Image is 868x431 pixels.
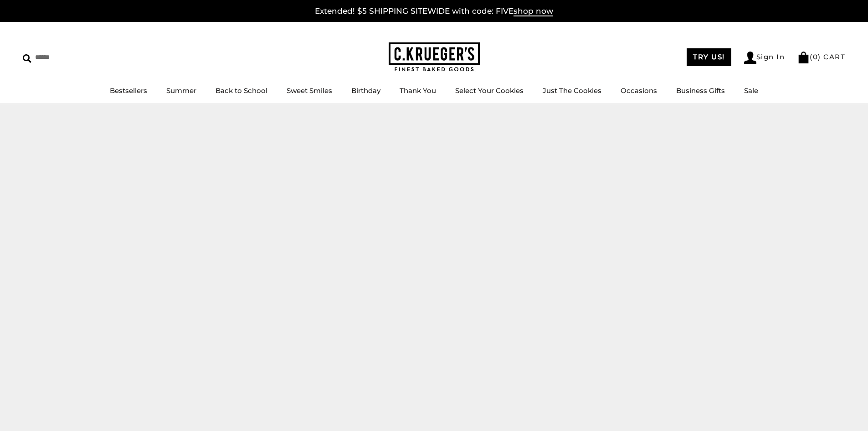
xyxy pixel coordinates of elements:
[351,86,380,95] a: Birthday
[455,86,524,95] a: Select Your Cookies
[687,48,731,66] a: TRY US!
[23,50,131,64] input: Search
[744,86,758,95] a: Sale
[744,52,785,64] a: Sign In
[797,52,845,61] a: (0) CART
[813,52,818,61] span: 0
[166,86,196,95] a: Summer
[23,54,31,63] img: Search
[744,52,756,64] img: Account
[621,86,657,95] a: Occasions
[315,6,553,16] a: Extended! $5 SHIPPING SITEWIDE with code: FIVEshop now
[287,86,332,95] a: Sweet Smiles
[110,86,147,95] a: Bestsellers
[676,86,725,95] a: Business Gifts
[389,42,480,72] img: C.KRUEGER'S
[216,86,267,95] a: Back to School
[514,6,553,16] span: shop now
[797,52,810,63] img: Bag
[400,86,436,95] a: Thank You
[543,86,601,95] a: Just The Cookies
